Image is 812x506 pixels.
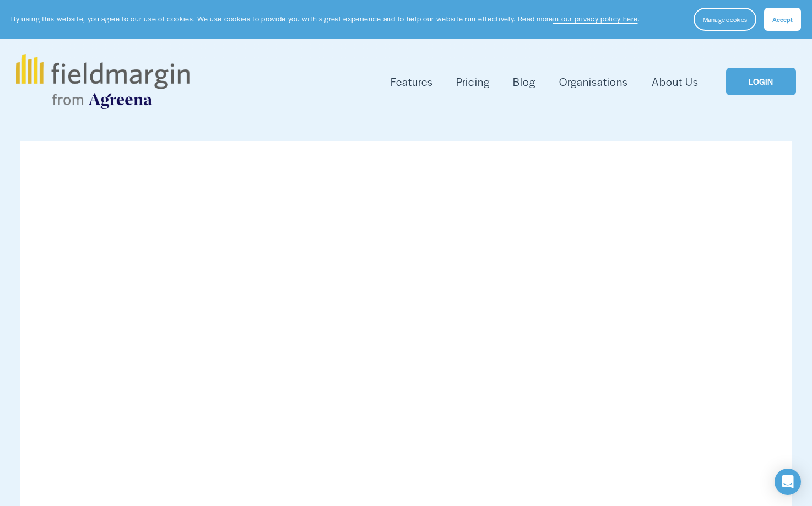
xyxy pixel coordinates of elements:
[559,73,628,91] a: Organisations
[391,73,433,91] a: folder dropdown
[513,73,535,91] a: Blog
[652,73,699,91] a: About Us
[11,14,640,24] p: By using this website, you agree to our use of cookies. We use cookies to provide you with a grea...
[694,8,756,31] button: Manage cookies
[553,14,638,24] a: in our privacy policy here
[726,68,795,96] a: LOGIN
[391,74,433,90] span: Features
[772,15,793,24] span: Accept
[775,469,801,495] div: Open Intercom Messenger
[703,15,747,24] span: Manage cookies
[16,54,189,109] img: fieldmargin.com
[764,8,801,31] button: Accept
[456,73,489,91] a: Pricing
